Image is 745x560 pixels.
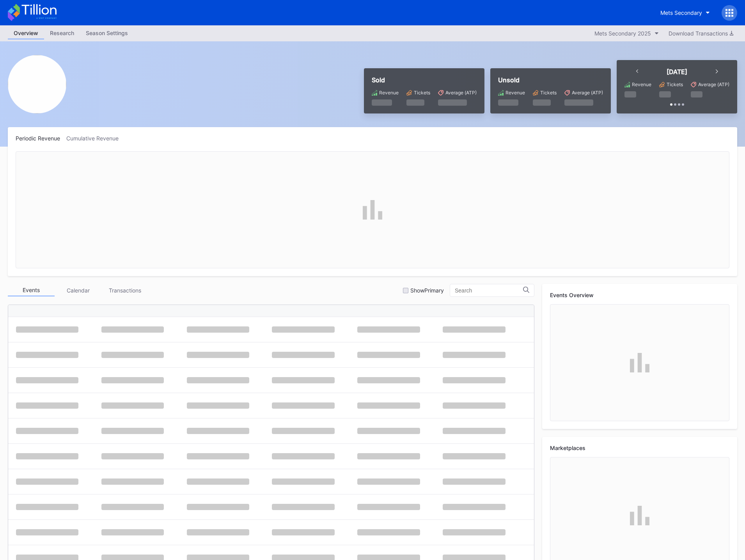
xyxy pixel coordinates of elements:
[372,76,477,84] div: Sold
[414,90,430,96] div: Tickets
[506,90,525,96] div: Revenue
[445,90,477,96] div: Average (ATP)
[632,82,651,87] div: Revenue
[55,284,101,296] div: Calendar
[550,292,729,298] div: Events Overview
[66,135,125,142] div: Cumulative Revenue
[572,90,603,96] div: Average (ATP)
[550,445,729,451] div: Marketplaces
[8,27,44,39] a: Overview
[8,284,55,296] div: Events
[665,28,737,39] button: Download Transactions
[660,9,702,16] div: Mets Secondary
[410,287,444,294] div: Show Primary
[594,30,651,37] div: Mets Secondary 2025
[80,27,134,39] a: Season Settings
[667,82,683,87] div: Tickets
[44,27,80,39] div: Research
[669,30,733,37] div: Download Transactions
[655,5,716,20] button: Mets Secondary
[44,27,80,39] a: Research
[667,68,687,76] div: [DATE]
[80,27,134,39] div: Season Settings
[16,135,66,142] div: Periodic Revenue
[498,76,603,84] div: Unsold
[379,90,399,96] div: Revenue
[540,90,557,96] div: Tickets
[591,28,663,39] button: Mets Secondary 2025
[101,284,148,296] div: Transactions
[698,82,729,87] div: Average (ATP)
[455,287,523,294] input: Search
